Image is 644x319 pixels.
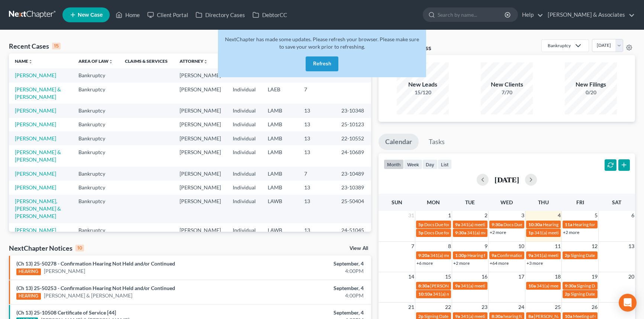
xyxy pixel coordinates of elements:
a: +3 more [527,260,543,266]
td: [PERSON_NAME] [174,167,227,180]
a: [PERSON_NAME] [15,227,56,233]
span: Sun [392,199,402,205]
td: LAMB [262,180,298,194]
td: [PERSON_NAME] [174,82,227,104]
td: Bankruptcy [73,68,119,82]
td: Bankruptcy [73,223,119,237]
h2: [DATE] [495,176,519,183]
a: +2 more [563,230,579,235]
td: 13 [298,104,335,117]
span: 9a [455,283,460,289]
span: 9a [492,253,496,258]
div: HEARING [16,293,41,300]
td: Bankruptcy [73,104,119,117]
td: Individual [227,104,262,117]
td: 22-10552 [335,131,371,145]
span: 341(a) meeting for [PERSON_NAME] [461,313,532,319]
div: 15 [52,43,61,49]
span: 9a [528,253,533,258]
div: Bankruptcy [548,42,571,49]
span: 13 [628,242,635,251]
span: Docs Due for [PERSON_NAME] [424,230,486,235]
span: 10:30a [528,222,542,227]
td: Individual [227,118,262,131]
span: 2p [565,253,570,258]
button: day [422,159,438,169]
span: New Case [78,12,103,18]
a: Home [112,8,144,22]
span: 10:10a [418,291,432,297]
td: [PERSON_NAME] [174,180,227,194]
span: 7 [410,242,415,251]
span: 9:20a [418,253,429,258]
td: [PERSON_NAME] [174,131,227,145]
a: +64 more [490,260,509,266]
div: New Filings [565,80,617,89]
span: 8:30a [492,313,503,319]
span: 19 [591,272,598,281]
i: unfold_more [203,59,208,64]
td: 23-10489 [335,167,371,180]
td: 25-50404 [335,195,371,223]
span: 341(a) meeting for [PERSON_NAME] [430,253,502,258]
span: 9:30a [455,230,466,235]
td: 7 [298,167,335,180]
div: New Leads [397,80,449,89]
a: [PERSON_NAME] [15,72,56,78]
span: Sat [612,199,621,205]
span: 341(a) meeting for [PERSON_NAME] [461,283,532,289]
a: [PERSON_NAME] [15,121,56,127]
a: [PERSON_NAME] & [PERSON_NAME] [15,86,61,100]
span: Confirmation hearing for [PERSON_NAME] [497,253,582,258]
span: NextChapter has made some updates. Please refresh your browser. Please make sure to save your wor... [225,36,419,50]
span: 5p [418,222,424,227]
div: 15/120 [397,89,449,96]
span: 2p [418,313,424,319]
span: 22 [444,303,452,312]
span: Docs Due for [PERSON_NAME] [424,222,486,227]
span: 14 [408,272,415,281]
span: 9a [455,222,460,227]
td: LAEB [262,82,298,104]
span: Tue [465,199,475,205]
a: (Ch 13) 25-50278 - Confirmation Hearing Not Held and/or Continued [16,260,175,267]
button: week [404,159,422,169]
a: (Ch 13) 25-50253 - Confirmation Hearing Not Held and/or Continued [16,285,175,291]
a: Directory Cases [192,8,249,22]
td: 25-10123 [335,118,371,131]
a: (Ch 13) 25-10508 Certificate of Service [44] [16,309,116,316]
span: Hearing for [PERSON_NAME] [467,253,525,258]
span: Fri [576,199,584,205]
th: Claims & Services [119,53,174,68]
div: NextChapter Notices [9,244,84,253]
span: Hearing for [PERSON_NAME] [573,222,631,227]
td: [PERSON_NAME] [174,68,227,82]
td: 7 [298,82,335,104]
span: 15 [444,272,452,281]
a: [PERSON_NAME], [PERSON_NAME] & [PERSON_NAME] [15,198,61,219]
a: [PERSON_NAME] [15,184,56,191]
span: 1 [447,211,452,220]
span: [PERSON_NAME] - Criminal [534,313,589,319]
span: 341(a) meeting for [PERSON_NAME] [467,230,539,235]
span: 8 [447,242,452,251]
td: 13 [298,131,335,145]
div: Recent Cases [9,42,61,51]
td: Bankruptcy [73,167,119,180]
a: [PERSON_NAME] [44,267,85,275]
span: 5 [594,211,598,220]
span: 6 [631,211,635,220]
a: Attorneyunfold_more [180,58,208,64]
span: 20 [628,272,635,281]
td: 13 [298,118,335,131]
td: LAMB [262,131,298,145]
td: LAWB [262,195,298,223]
div: September, 4 [253,284,364,292]
span: 1:30p [455,253,467,258]
td: Individual [227,82,262,104]
span: [PERSON_NAME] [430,283,465,289]
td: LAMB [262,145,298,166]
td: [PERSON_NAME] [174,145,227,166]
span: 11a [565,222,572,227]
span: 31 [408,211,415,220]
